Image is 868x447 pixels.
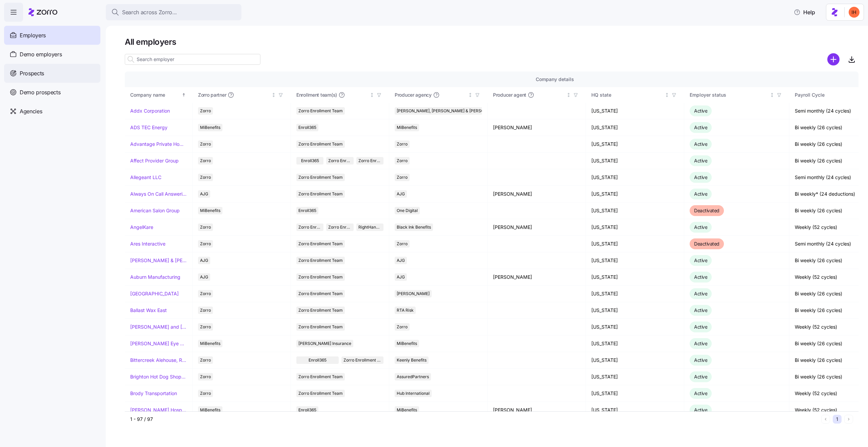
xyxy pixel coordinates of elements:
a: [GEOGRAPHIC_DATA] [130,290,179,297]
th: HQ stateNot sorted [586,87,684,103]
span: Producer agent [493,92,526,98]
td: [US_STATE] [586,252,684,269]
span: Zorro Enrollment Team [298,373,343,381]
div: Not sorted [370,93,374,97]
th: Employer statusNot sorted [684,87,789,103]
span: Zorro partner [198,92,226,98]
span: Enrollment team(s) [296,92,337,98]
span: Hub International [397,390,430,397]
td: [US_STATE] [586,219,684,236]
span: AJG [200,190,208,198]
div: Not sorted [665,93,669,97]
span: MiBenefits [397,124,417,131]
span: Active [694,341,707,346]
th: Company nameSorted ascending [125,87,193,103]
a: Agencies [4,102,100,121]
span: AJG [200,273,208,281]
span: Active [694,174,707,180]
span: Deactivated [694,241,719,247]
a: [PERSON_NAME] Hospitality [130,407,187,413]
span: Zorro Enrollment Team [298,390,343,397]
button: Help [788,5,821,19]
span: Zorro Enrollment Team [298,190,343,198]
span: Zorro [200,223,211,231]
span: Deactivated [694,208,719,213]
th: Producer agentNot sorted [488,87,586,103]
td: [PERSON_NAME] [488,186,586,202]
span: AJG [397,190,405,198]
span: Black Ink Benefits [397,223,431,231]
span: MiBenefits [200,340,220,347]
a: Bittercreek Alehouse, Red Feather Lounge, Diablo & Sons Saloon [130,357,187,364]
span: Demo employers [20,50,62,59]
td: [US_STATE] [586,136,684,153]
span: Zorro [200,307,211,314]
span: Active [694,324,707,330]
a: [PERSON_NAME] and [PERSON_NAME]'s Furniture [130,324,187,330]
th: Enrollment team(s)Not sorted [291,87,389,103]
span: [PERSON_NAME] Insurance [298,340,351,347]
td: [PERSON_NAME] [488,219,586,236]
span: Zorro Enrollment Team [328,157,351,164]
span: Agencies [20,107,42,116]
span: Active [694,158,707,163]
a: Allegeant LLC [130,174,161,181]
span: Active [694,108,707,114]
button: Previous page [821,415,830,424]
td: [US_STATE] [586,236,684,252]
span: Active [694,390,707,396]
span: Help [794,8,815,16]
th: Producer agencyNot sorted [389,87,488,103]
span: MiBenefits [200,124,220,131]
td: [US_STATE] [586,302,684,319]
span: [PERSON_NAME] [397,290,430,297]
span: MiBenefits [200,207,220,214]
span: Active [694,124,707,130]
span: Producer agency [395,92,432,98]
a: AngelKare [130,224,153,231]
a: Brody Transportation [130,390,177,397]
span: Zorro Enrollment Team [298,323,343,331]
input: Search employer [125,54,260,65]
span: Zorro [200,107,211,115]
span: Active [694,141,707,147]
td: [US_STATE] [586,319,684,335]
div: Not sorted [770,93,774,97]
span: MiBenefits [397,406,417,414]
span: AJG [397,273,405,281]
div: Not sorted [271,93,276,97]
span: Zorro Enrollment Team [298,273,343,281]
span: Zorro Enrollment Experts [358,157,381,164]
a: Demo employers [4,45,100,64]
span: Zorro Enrollment Team [298,290,343,297]
span: Zorro [397,323,408,331]
a: Affect Provider Group [130,157,179,164]
a: Prospects [4,64,100,83]
span: Zorro Enrollment Team [298,307,343,314]
span: Zorro [200,390,211,397]
a: Advantage Private Home Care [130,141,187,148]
td: [US_STATE] [586,385,684,402]
span: Zorro [200,157,211,164]
a: Brighton Hot Dog Shoppe [130,373,187,380]
span: RTA Risk [397,307,414,314]
span: One Digital [397,207,418,214]
span: Enroll365 [309,356,327,364]
span: Zorro [397,157,408,164]
a: Ares Interactive [130,240,165,247]
span: Active [694,291,707,296]
span: Zorro [397,140,408,148]
div: Payroll Cycle [795,91,867,99]
span: Zorro [397,174,408,181]
div: Sorted ascending [181,93,186,97]
button: 1 [833,415,842,424]
div: Employer status [690,91,768,99]
span: Active [694,274,707,280]
span: Active [694,257,707,263]
button: Next page [844,415,853,424]
td: [US_STATE] [586,402,684,419]
span: RightHandMan Financial [358,223,381,231]
span: Enroll365 [301,157,319,164]
svg: add icon [827,53,840,65]
a: Demo prospects [4,83,100,102]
